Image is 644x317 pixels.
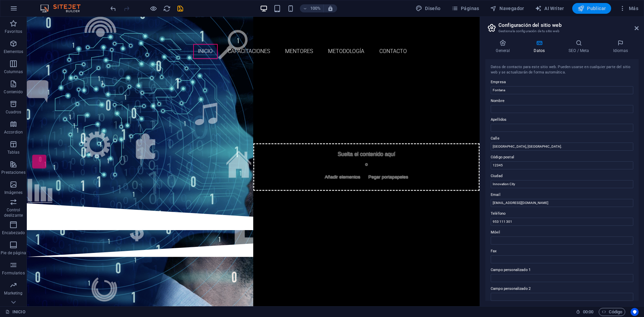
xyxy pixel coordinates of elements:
[491,285,633,293] label: Campo personalizado 2
[39,4,89,12] img: Editor Logo
[416,5,441,12] span: Diseño
[602,308,622,316] span: Código
[631,308,639,316] button: Usercentrics
[490,5,524,12] span: Navegador
[295,156,336,165] span: Añadir elementos
[339,156,384,165] span: Pegar portapapeles
[413,3,443,14] button: Diseño
[572,3,611,14] button: Publicar
[485,40,523,54] h4: General
[588,309,589,314] span: :
[491,64,633,75] div: Datos de contacto para este sitio web. Pueden usarse en cualquier parte del sitio web y se actual...
[109,5,117,12] i: Deshacer: Cambiar texto (Ctrl+Z)
[1,170,25,175] p: Prestaciones
[300,4,324,12] button: 100%
[602,40,639,54] h4: Idiomas
[491,191,633,199] label: Email
[583,308,593,316] span: 00 00
[491,172,633,180] label: Ciudad
[109,4,117,12] button: undo
[4,290,22,296] p: Marketing
[413,3,443,14] div: Diseño (Ctrl+Alt+Y)
[599,308,625,316] button: Código
[558,40,602,54] h4: SEO / Meta
[616,3,641,14] button: Más
[4,190,22,195] p: Imágenes
[491,210,633,218] label: Teléfono
[491,97,633,105] label: Nombre
[487,3,527,14] button: Navegador
[498,28,625,34] h3: Gestiona la configuración de tu sitio web
[226,126,453,174] div: Suelta el contenido aquí
[491,135,633,143] label: Calle
[163,4,171,12] button: reload
[4,69,23,74] p: Columnas
[4,49,23,54] p: Elementos
[491,228,633,236] label: Móvil
[523,40,558,54] h4: Datos
[491,116,633,124] label: Apellidos
[2,230,25,235] p: Encabezado
[2,270,24,276] p: Formularios
[532,3,567,14] button: AI Writer
[619,5,638,12] span: Más
[176,4,184,12] button: save
[576,308,594,316] h6: Tiempo de la sesión
[5,29,22,34] p: Favoritos
[578,5,606,12] span: Publicar
[6,109,21,115] p: Cuadros
[491,78,633,86] label: Empresa
[498,22,639,28] h2: Configuración del sitio web
[491,153,633,161] label: Código postal
[310,4,321,12] h6: 100%
[327,5,333,11] i: Al redimensionar, ajustar el nivel de zoom automáticamente para ajustarse al dispositivo elegido.
[491,247,633,255] label: Fax
[7,150,20,155] p: Tablas
[4,89,23,95] p: Contenido
[1,250,26,256] p: Pie de página
[535,5,564,12] span: AI Writer
[491,266,633,274] label: Campo personalizado 1
[5,308,25,316] a: Haz clic para cancelar la selección y doble clic para abrir páginas
[449,3,482,14] button: Páginas
[4,129,23,135] p: Accordion
[451,5,479,12] span: Páginas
